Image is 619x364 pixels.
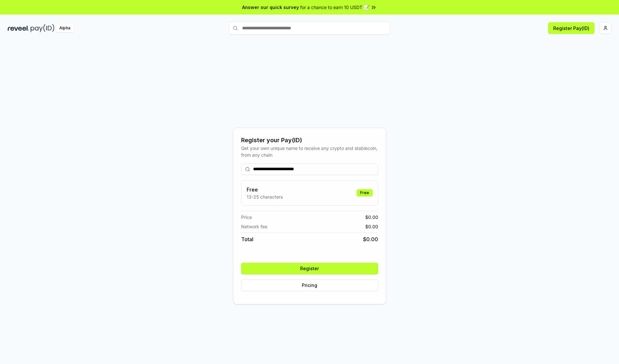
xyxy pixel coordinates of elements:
[247,193,283,200] p: 13-25 characters
[242,4,299,11] span: Answer our quick survey
[56,24,74,32] div: Alpha
[365,214,378,221] span: $ 0.00
[241,214,252,221] span: Price
[241,223,267,230] span: Network fee
[241,280,378,291] button: Pricing
[241,235,253,243] span: Total
[241,263,378,274] button: Register
[241,136,378,145] div: Register your Pay(ID)
[241,145,378,158] div: Get your own unique name to receive any crypto and stablecoin, from any chain
[247,186,283,193] h3: Free
[548,22,594,34] button: Register Pay(ID)
[300,4,369,11] span: for a chance to earn 10 USDT 📝
[357,189,373,196] div: Free
[363,235,378,243] span: $ 0.00
[31,24,54,32] img: pay_id
[8,24,29,32] img: reveel_dark
[365,223,378,230] span: $ 0.00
